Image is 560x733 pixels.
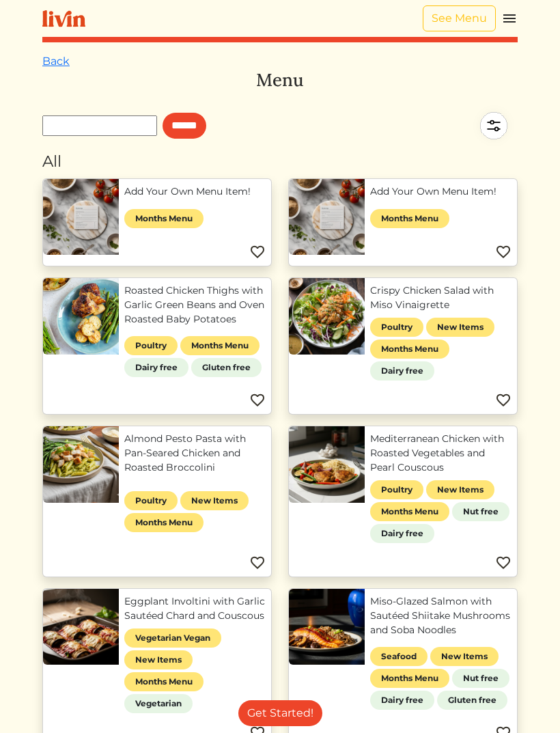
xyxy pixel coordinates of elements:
a: Miso-Glazed Salmon with Sautéed Shiitake Mushrooms and Soba Noodles [370,594,512,637]
a: See Menu [423,5,496,31]
a: Mediterranean Chicken with Roasted Vegetables and Pearl Couscous [370,432,512,475]
h3: Menu [42,70,518,91]
img: Favorite menu item [495,392,512,409]
img: menu_hamburger-cb6d353cf0ecd9f46ceae1c99ecbeb4a00e71ca567a856bd81f57e9d8c17bb26.svg [501,10,518,27]
a: Crispy Chicken Salad with Miso Vinaigrette [370,283,512,312]
a: Roasted Chicken Thighs with Garlic Green Beans and Oven Roasted Baby Potatoes [124,283,266,327]
img: Favorite menu item [249,555,266,571]
img: filter-5a7d962c2457a2d01fc3f3b070ac7679cf81506dd4bc827d76cf1eb68fb85cd7.svg [470,102,518,150]
img: Favorite menu item [495,555,512,571]
a: Almond Pesto Pasta with Pan-Seared Chicken and Roasted Broccolini [124,432,266,475]
a: Get Started! [238,700,322,726]
a: Eggplant Involtini with Garlic Sautéed Chard and Couscous [124,594,266,623]
div: All [42,150,518,173]
a: Add Your Own Menu Item! [124,184,266,199]
img: Favorite menu item [249,392,266,409]
a: Add Your Own Menu Item! [370,184,512,199]
img: Favorite menu item [495,244,512,260]
img: livin-logo-a0d97d1a881af30f6274990eb6222085a2533c92bbd1e4f22c21b4f0d0e3210c.svg [42,10,85,27]
img: Favorite menu item [249,244,266,260]
a: Back [42,55,70,68]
